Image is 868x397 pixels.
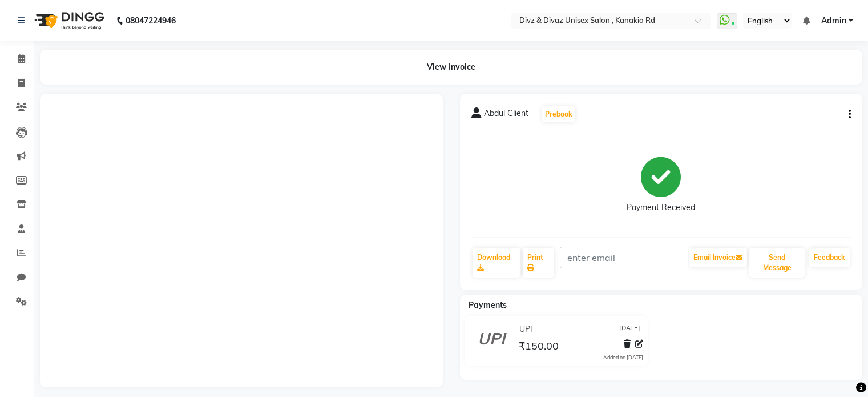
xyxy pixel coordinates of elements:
[821,15,846,27] span: Admin
[473,248,521,278] a: Download
[809,248,850,267] a: Feedback
[542,106,575,122] button: Prebook
[519,323,532,335] span: UPI
[619,323,640,335] span: [DATE]
[749,248,805,278] button: Send Message
[29,5,107,37] img: logo
[523,248,554,278] a: Print
[484,107,528,123] span: Abdul Client
[689,248,747,267] button: Email Invoice
[40,50,862,85] div: View Invoice
[519,339,559,355] span: ₹150.00
[469,300,507,310] span: Payments
[603,354,643,362] div: Added on [DATE]
[560,247,688,268] input: enter email
[627,202,695,214] div: Payment Received
[126,5,176,37] b: 08047224946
